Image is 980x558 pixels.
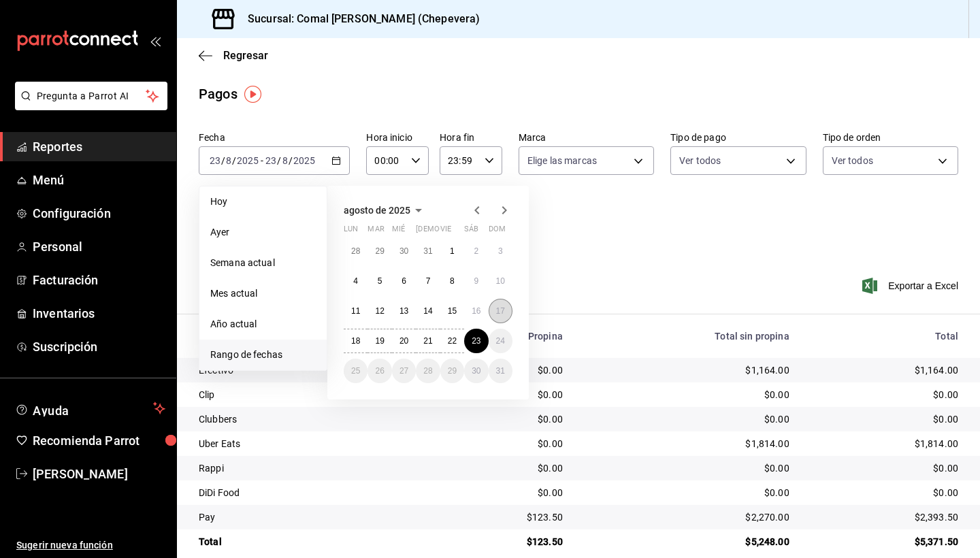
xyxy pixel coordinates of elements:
[399,246,408,256] abbr: 30 de julio de 2025
[448,306,457,316] abbr: 15 de agosto de 2025
[811,510,958,524] div: $2,393.50
[498,246,503,256] abbr: 3 de agosto de 2025
[670,133,806,142] label: Tipo de pago
[448,486,563,499] div: $0.00
[440,239,464,263] button: 1 de agosto de 2025
[416,299,440,323] button: 14 de agosto de 2025
[585,486,789,499] div: $0.00
[367,269,391,293] button: 5 de agosto de 2025
[199,535,427,548] div: Total
[865,278,958,294] button: Exportar a Excel
[289,155,293,166] span: /
[416,329,440,353] button: 21 de agosto de 2025
[33,204,165,223] span: Configuración
[265,155,277,166] input: --
[585,535,789,548] div: $5,248.00
[33,137,165,156] span: Reportes
[811,535,958,548] div: $5,371.50
[351,306,360,316] abbr: 11 de agosto de 2025
[440,329,464,353] button: 22 de agosto de 2025
[496,366,505,376] abbr: 31 de agosto de 2025
[448,461,563,475] div: $0.00
[367,225,384,239] abbr: martes
[811,363,958,377] div: $1,164.00
[440,133,502,142] label: Hora fin
[489,269,512,293] button: 10 de agosto de 2025
[33,400,148,416] span: Ayuda
[440,225,451,239] abbr: viernes
[679,154,721,167] span: Ver todos
[489,359,512,383] button: 31 de agosto de 2025
[199,84,238,104] div: Pagos
[277,155,281,166] span: /
[33,465,165,483] span: [PERSON_NAME]
[464,225,478,239] abbr: sábado
[416,359,440,383] button: 28 de agosto de 2025
[244,86,261,103] img: Tooltip marker
[472,336,480,346] abbr: 23 de agosto de 2025
[367,329,391,353] button: 19 de agosto de 2025
[399,366,408,376] abbr: 27 de agosto de 2025
[367,359,391,383] button: 26 de agosto de 2025
[489,225,506,239] abbr: domingo
[392,329,416,353] button: 20 de agosto de 2025
[210,195,316,209] span: Hoy
[199,412,427,426] div: Clubbers
[448,437,563,450] div: $0.00
[392,299,416,323] button: 13 de agosto de 2025
[472,306,480,316] abbr: 16 de agosto de 2025
[221,155,225,166] span: /
[585,363,789,377] div: $1,164.00
[416,225,496,239] abbr: jueves
[232,155,236,166] span: /
[344,269,367,293] button: 4 de agosto de 2025
[15,82,167,110] button: Pregunta a Parrot AI
[402,276,406,286] abbr: 6 de agosto de 2025
[585,461,789,475] div: $0.00
[423,336,432,346] abbr: 21 de agosto de 2025
[344,205,410,216] span: agosto de 2025
[474,246,478,256] abbr: 2 de agosto de 2025
[37,89,146,103] span: Pregunta a Parrot AI
[16,538,165,553] span: Sugerir nueva función
[399,336,408,346] abbr: 20 de agosto de 2025
[464,329,488,353] button: 23 de agosto de 2025
[210,225,316,240] span: Ayer
[199,486,427,499] div: DiDi Food
[344,202,427,218] button: agosto de 2025
[811,412,958,426] div: $0.00
[375,306,384,316] abbr: 12 de agosto de 2025
[351,246,360,256] abbr: 28 de julio de 2025
[33,271,165,289] span: Facturación
[392,239,416,263] button: 30 de julio de 2025
[448,535,563,548] div: $123.50
[472,366,480,376] abbr: 30 de agosto de 2025
[199,49,268,62] button: Regresar
[440,269,464,293] button: 8 de agosto de 2025
[448,412,563,426] div: $0.00
[489,239,512,263] button: 3 de agosto de 2025
[344,329,367,353] button: 18 de agosto de 2025
[585,412,789,426] div: $0.00
[282,155,289,166] input: --
[353,276,358,286] abbr: 4 de agosto de 2025
[223,49,268,62] span: Regresar
[423,306,432,316] abbr: 14 de agosto de 2025
[210,256,316,270] span: Semana actual
[199,461,427,475] div: Rappi
[811,461,958,475] div: $0.00
[344,239,367,263] button: 28 de julio de 2025
[10,99,167,113] a: Pregunta a Parrot AI
[210,348,316,362] span: Rango de fechas
[811,437,958,450] div: $1,814.00
[464,269,488,293] button: 9 de agosto de 2025
[150,35,161,46] button: open_drawer_menu
[210,317,316,331] span: Año actual
[392,269,416,293] button: 6 de agosto de 2025
[811,331,958,342] div: Total
[344,225,358,239] abbr: lunes
[367,299,391,323] button: 12 de agosto de 2025
[378,276,382,286] abbr: 5 de agosto de 2025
